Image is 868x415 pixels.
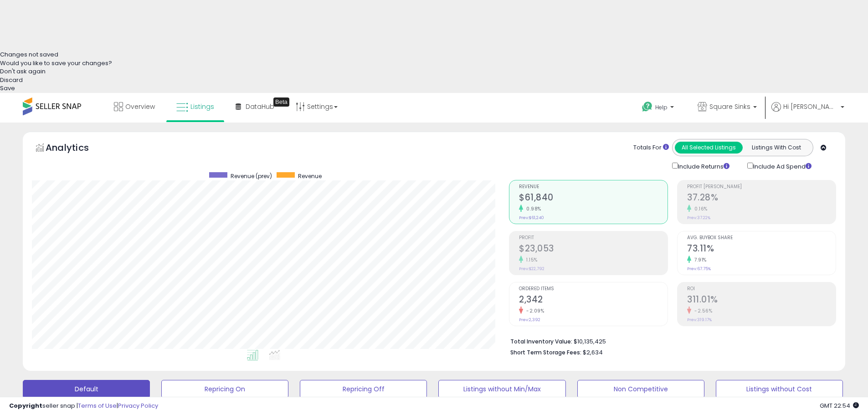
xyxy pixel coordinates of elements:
[691,205,708,212] small: 0.16%
[691,256,707,263] small: 7.91%
[687,294,836,307] h2: 311.01%
[687,287,836,292] span: ROI
[665,161,740,171] div: Include Returns
[438,380,565,398] button: Listings without Min/Max
[771,102,844,123] a: Hi [PERSON_NAME]
[23,380,150,398] button: Default
[687,215,710,220] small: Prev: 37.22%
[519,243,668,256] h2: $23,053
[577,380,704,398] button: Non Competitive
[519,317,540,323] small: Prev: 2,392
[687,184,836,190] span: Profit [PERSON_NAME]
[190,102,214,111] span: Listings
[300,380,427,398] button: Repricing Off
[709,102,750,111] span: Square Sinks
[9,401,42,410] strong: Copyright
[523,205,541,212] small: 0.98%
[78,401,117,410] a: Terms of Use
[169,93,221,120] a: Listings
[687,317,712,323] small: Prev: 319.17%
[687,243,836,256] h2: 73.11%
[510,348,581,356] b: Short Term Storage Fees:
[46,141,107,156] h5: Analytics
[687,236,836,241] span: Avg. Buybox Share
[519,266,544,272] small: Prev: $22,792
[519,287,668,292] span: Ordered Items
[161,380,288,398] button: Repricing On
[519,184,668,190] span: Revenue
[510,335,829,346] li: $10,135,425
[519,215,544,220] small: Prev: $61,240
[783,102,838,111] span: Hi [PERSON_NAME]
[9,402,158,410] div: seller snap | |
[633,143,669,152] div: Totals For
[510,338,572,345] b: Total Inventory Value:
[289,93,344,120] a: Settings
[298,172,322,180] span: Revenue
[519,236,668,241] span: Profit
[519,294,668,307] h2: 2,342
[675,142,743,154] button: All Selected Listings
[523,256,538,263] small: 1.15%
[742,142,810,154] button: Listings With Cost
[125,102,155,111] span: Overview
[231,172,272,180] span: Revenue (prev)
[246,102,274,111] span: DataHub
[118,401,158,410] a: Privacy Policy
[583,348,603,357] span: $2,634
[740,161,826,171] div: Include Ad Spend
[107,93,162,120] a: Overview
[716,380,843,398] button: Listings without Cost
[655,103,668,111] span: Help
[687,192,836,205] h2: 37.28%
[642,101,653,113] i: Get Help
[523,307,544,314] small: -2.09%
[519,192,668,205] h2: $61,840
[687,266,711,272] small: Prev: 67.75%
[691,307,712,314] small: -2.56%
[229,93,281,120] a: DataHub
[273,97,289,107] div: Tooltip anchor
[635,94,683,123] a: Help
[820,401,859,410] span: 2025-10-13 22:54 GMT
[691,93,764,123] a: Square Sinks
